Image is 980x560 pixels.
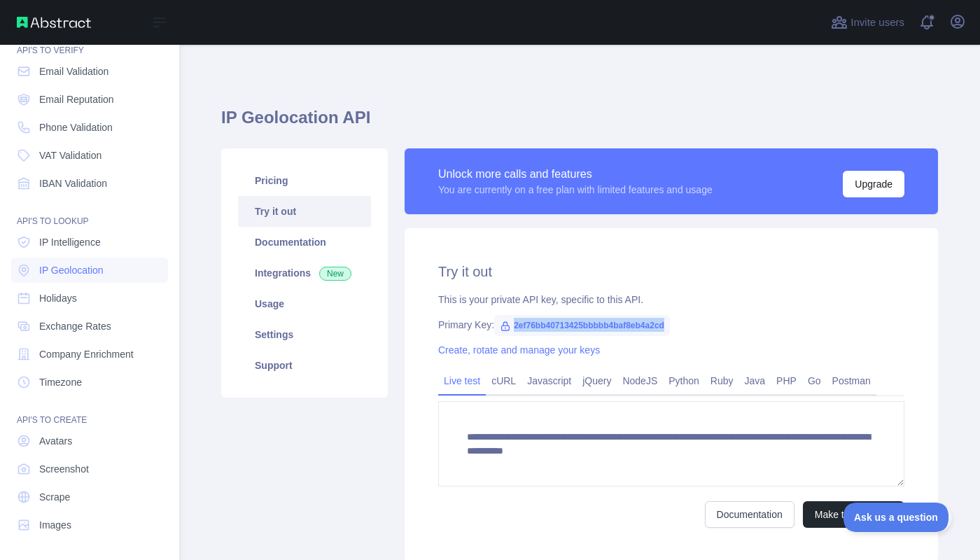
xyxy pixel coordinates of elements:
[11,314,168,339] a: Exchange Rates
[39,434,72,448] span: Avatars
[843,171,904,197] button: Upgrade
[11,398,168,426] div: API'S TO CREATE
[39,148,101,162] span: VAT Validation
[438,318,904,332] div: Primary Key:
[11,484,168,510] a: Scrape
[617,370,663,392] a: NodeJS
[521,370,577,392] a: Javascript
[438,183,713,197] div: You are currently on a free plan with limited features and usage
[39,64,108,78] span: Email Validation
[438,370,486,392] a: Live test
[238,350,371,381] a: Support
[739,370,771,392] a: Java
[11,59,168,84] a: Email Validation
[705,370,739,392] a: Ruby
[39,347,134,361] span: Company Enrichment
[843,503,952,532] iframe: Toggle Customer Support
[663,370,705,392] a: Python
[39,319,111,333] span: Exchange Rates
[238,227,371,258] a: Documentation
[827,370,876,392] a: Postman
[238,319,371,350] a: Settings
[319,267,351,281] span: New
[11,143,168,168] a: VAT Validation
[17,17,91,28] img: Abstract API
[39,92,114,106] span: Email Reputation
[39,490,70,504] span: Scrape
[39,176,107,190] span: IBAN Validation
[11,286,168,311] a: Holidays
[486,370,521,392] a: cURL
[438,344,600,356] a: Create, rotate and manage your keys
[11,342,168,367] a: Company Enrichment
[771,370,802,392] a: PHP
[11,456,168,482] a: Screenshot
[11,512,168,538] a: Images
[39,263,104,277] span: IP Geolocation
[438,293,904,307] div: This is your private API key, specific to this API.
[39,291,77,305] span: Holidays
[577,370,617,392] a: jQuery
[11,199,168,227] div: API'S TO LOOKUP
[39,235,101,249] span: IP Intelligence
[238,288,371,319] a: Usage
[803,501,904,528] button: Make test request
[11,428,168,454] a: Avatars
[39,120,113,134] span: Phone Validation
[11,87,168,112] a: Email Reputation
[494,315,670,336] span: 2ef76bb40713425bbbbb4baf8eb4a2cd
[39,462,89,476] span: Screenshot
[39,375,82,389] span: Timezone
[850,15,904,31] span: Invite users
[11,230,168,255] a: IP Intelligence
[438,166,713,183] div: Unlock more calls and features
[11,115,168,140] a: Phone Validation
[828,11,907,34] button: Invite users
[11,171,168,196] a: IBAN Validation
[705,501,794,528] a: Documentation
[11,370,168,395] a: Timezone
[238,196,371,227] a: Try it out
[39,518,71,532] span: Images
[221,106,938,140] h1: IP Geolocation API
[238,165,371,196] a: Pricing
[802,370,827,392] a: Go
[238,258,371,288] a: Integrations New
[11,258,168,283] a: IP Geolocation
[438,262,904,281] h2: Try it out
